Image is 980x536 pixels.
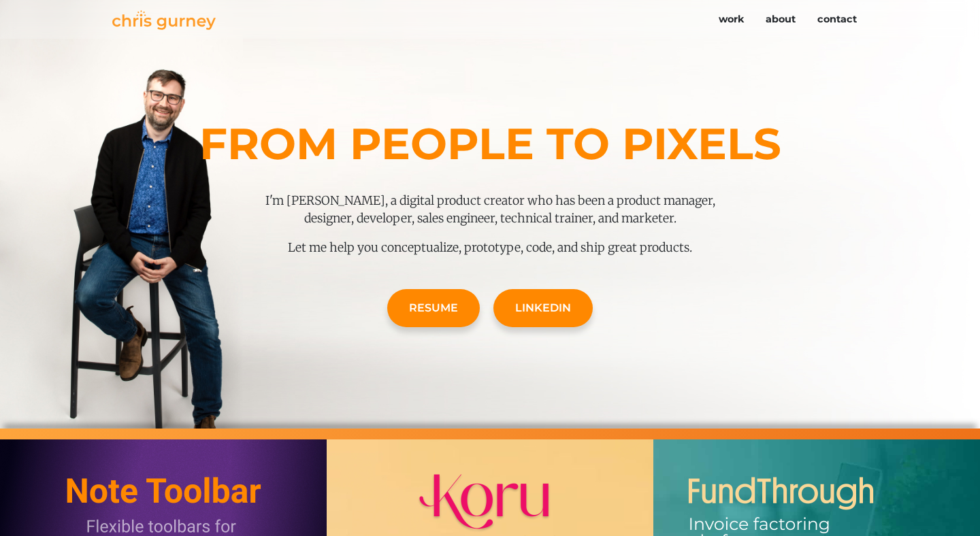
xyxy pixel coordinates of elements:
[242,192,738,228] p: I'm [PERSON_NAME], a digital product creator who has been a product manager, designer, developer,...
[242,239,738,256] p: Let me help you conceptualize, prototype, code, and ship great products.
[806,7,868,33] a: contact
[387,289,480,327] a: Resume
[199,117,781,170] strong: From people to pixels
[493,289,593,327] a: LinkedIn
[112,10,216,30] img: Chris Gurney logo
[708,7,755,33] a: work
[755,7,806,33] a: about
